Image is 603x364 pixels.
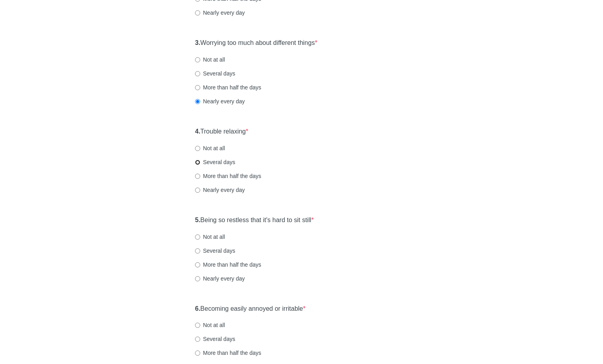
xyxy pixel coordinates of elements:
input: More than half the days [195,262,200,267]
label: Not at all [195,321,225,329]
input: Several days [195,160,200,165]
input: More than half the days [195,174,200,179]
label: Nearly every day [195,186,245,194]
input: Nearly every day [195,10,200,15]
strong: 3. [195,39,200,46]
input: Nearly every day [195,188,200,193]
label: Not at all [195,56,225,64]
strong: 5. [195,217,200,223]
label: Not at all [195,144,225,152]
input: Not at all [195,234,200,240]
label: More than half the days [195,261,261,269]
strong: 4. [195,128,200,135]
input: Nearly every day [195,99,200,104]
label: Several days [195,70,235,77]
label: Several days [195,335,235,343]
input: More than half the days [195,350,200,356]
label: Worrying too much about different things [195,39,317,48]
input: Not at all [195,57,200,62]
input: Several days [195,337,200,342]
input: Not at all [195,146,200,151]
input: More than half the days [195,85,200,90]
input: Nearly every day [195,276,200,281]
label: Being so restless that it's hard to sit still [195,216,314,225]
label: Nearly every day [195,97,245,105]
label: Several days [195,247,235,255]
label: Nearly every day [195,275,245,283]
label: More than half the days [195,172,261,180]
input: Several days [195,248,200,254]
strong: 6. [195,305,200,312]
label: More than half the days [195,83,261,91]
label: Nearly every day [195,9,245,17]
input: Not at all [195,323,200,328]
label: More than half the days [195,349,261,357]
label: Not at all [195,233,225,241]
label: Several days [195,158,235,166]
label: Becoming easily annoyed or irritable [195,304,306,314]
label: Trouble relaxing [195,127,248,136]
input: Several days [195,71,200,76]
